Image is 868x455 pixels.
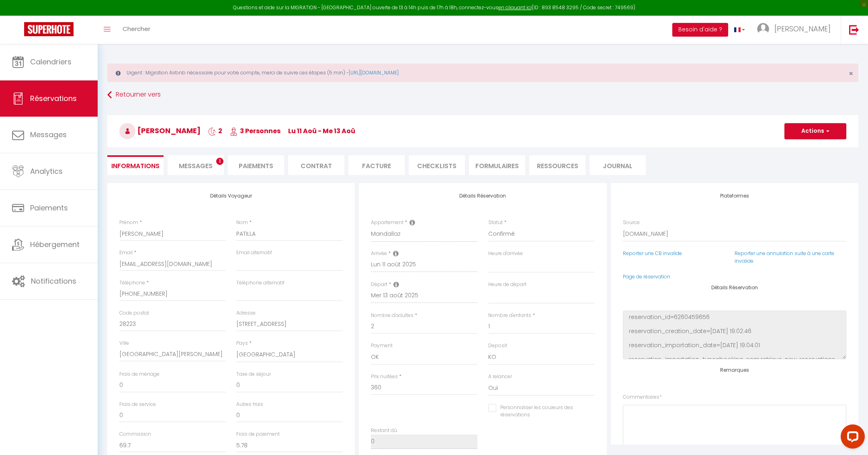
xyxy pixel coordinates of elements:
iframe: LiveChat chat widget [834,421,868,455]
li: Paiements [228,155,284,175]
label: Frais de ménage [119,371,160,378]
label: Nombre d'adultes [371,312,414,319]
label: Nom [236,219,248,226]
li: Facture [348,155,405,175]
label: Heure d'arrivée [488,250,523,257]
button: Close [849,70,853,77]
label: Ville [119,340,129,347]
label: Statut [488,219,503,226]
label: Deposit [488,342,507,350]
a: Reporter une annulation suite à une carte invalide [735,250,834,264]
li: Contrat [288,155,344,175]
span: 1 [216,158,223,165]
label: Adresse [236,309,256,317]
label: Restant dû [371,427,397,434]
label: Frais de service [119,401,156,408]
label: Prénom [119,219,138,226]
label: Commission [119,430,151,438]
a: Reporter une CB invalide [623,250,682,257]
a: Chercher [117,16,156,44]
label: Heure de départ [488,281,526,288]
span: Calendriers [30,57,72,67]
li: Journal [590,155,646,175]
button: Actions [784,123,846,139]
a: en cliquant ici [498,4,532,11]
span: Hébergement [30,239,80,249]
label: Pays [236,340,248,347]
label: A relancer [488,373,512,381]
span: 3 Personnes [230,126,280,136]
img: ... [757,23,769,35]
span: × [849,68,853,78]
h4: Plateformes [623,193,846,199]
label: Email [119,249,133,257]
button: Besoin d'aide ? [672,23,728,37]
a: [URL][DOMAIN_NAME] [349,69,399,76]
label: Nombre d'enfants [488,312,531,319]
label: Appartement [371,219,403,226]
span: [PERSON_NAME] [119,126,201,136]
a: ... [PERSON_NAME] [751,16,841,44]
img: Super Booking [24,22,74,36]
label: Code postal [119,309,149,317]
span: Chercher [123,25,150,33]
label: Départ [371,281,387,288]
span: [PERSON_NAME] [774,24,831,34]
span: Réservations [30,93,77,103]
label: Autres frais [236,401,263,408]
span: Analytics [30,166,63,176]
a: Page de réservation [623,273,670,280]
label: Source [623,219,640,226]
label: Prix nuitées [371,373,398,381]
img: logout [849,25,859,35]
h4: Détails Réservation [623,285,846,290]
span: Notifications [31,276,76,286]
li: Ressources [529,155,585,175]
label: Payment [371,342,393,350]
label: Email alternatif [236,249,272,257]
li: FORMULAIRES [469,155,525,175]
span: lu 11 Aoû - me 13 Aoû [288,126,355,136]
a: Retourner vers [107,88,858,102]
label: Frais de paiement [236,430,280,438]
span: Messages [30,130,67,140]
h4: Remarques [623,367,846,373]
span: 2 [208,126,222,136]
div: Urgent : Migration Airbnb nécessaire pour votre compte, merci de suivre ces étapes (5 min) - [107,64,858,82]
label: Commentaires [623,393,662,401]
label: Téléphone [119,279,145,287]
h4: Détails Réservation [371,193,594,199]
h4: Détails Voyageur [119,193,343,199]
li: Informations [107,155,164,175]
label: Arrivée [371,250,387,257]
label: Taxe de séjour [236,371,271,378]
label: Téléphone alternatif [236,279,285,287]
span: Paiements [30,203,68,213]
li: CHECKLISTS [409,155,465,175]
span: Messages [179,161,213,171]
